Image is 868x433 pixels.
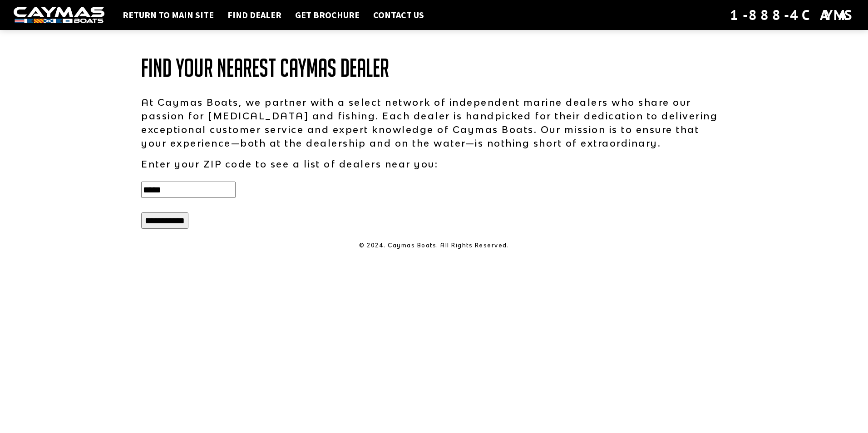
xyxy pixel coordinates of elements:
[14,7,104,24] img: white-logo-c9c8dbefe5ff5ceceb0f0178aa75bf4bb51f6bca0971e226c86eb53dfe498488.png
[141,157,727,171] p: Enter your ZIP code to see a list of dealers near you:
[141,95,727,150] p: At Caymas Boats, we partner with a select network of independent marine dealers who share our pas...
[291,9,364,21] a: Get Brochure
[223,9,286,21] a: Find Dealer
[730,5,854,25] div: 1-888-4CAYMAS
[369,9,429,21] a: Contact Us
[141,54,727,82] h1: Find Your Nearest Caymas Dealer
[141,241,727,250] p: © 2024. Caymas Boats. All Rights Reserved.
[118,9,218,21] a: Return to main site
